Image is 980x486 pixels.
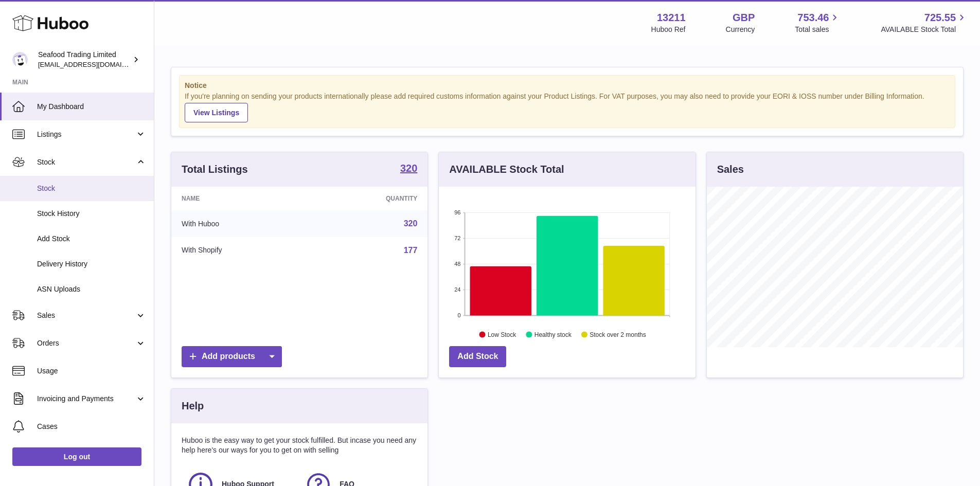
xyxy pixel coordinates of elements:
div: Huboo Ref [651,25,686,34]
a: 177 [404,246,418,255]
span: Listings [37,130,135,139]
a: 725.55 AVAILABLE Stock Total [881,11,968,34]
text: 96 [455,209,461,215]
span: Orders [37,338,135,348]
img: online@rickstein.com [12,52,28,67]
strong: Notice [185,81,950,91]
a: Add products [182,346,282,367]
span: Invoicing and Payments [37,394,135,404]
a: View Listings [185,103,248,122]
span: AVAILABLE Stock Total [881,25,968,34]
text: 48 [455,261,461,267]
span: Cases [37,422,146,431]
span: Stock [37,184,146,193]
text: Low Stock [488,331,516,338]
text: 0 [458,312,461,318]
a: Log out [12,447,141,466]
span: Total sales [795,25,841,34]
h3: Total Listings [182,163,248,176]
h3: Sales [717,163,744,176]
span: My Dashboard [37,102,146,112]
div: Currency [726,25,755,34]
span: Sales [37,311,135,320]
span: 725.55 [924,11,956,25]
a: 320 [404,219,418,228]
p: Huboo is the easy way to get your stock fulfilled. But incase you need any help here's our ways f... [182,436,417,455]
strong: 320 [400,163,417,173]
text: Healthy stock [534,331,572,338]
a: 320 [400,163,417,175]
span: Usage [37,366,146,376]
text: Stock over 2 months [590,331,646,338]
span: Stock [37,157,135,167]
span: Stock History [37,209,146,219]
td: With Huboo [171,210,310,237]
span: Add Stock [37,234,146,244]
div: If you're planning on sending your products internationally please add required customs informati... [185,92,950,122]
strong: GBP [733,11,755,25]
text: 72 [455,235,461,241]
a: Add Stock [449,346,506,367]
th: Name [171,187,310,210]
td: With Shopify [171,237,310,264]
div: Seafood Trading Limited [38,50,131,69]
th: Quantity [310,187,428,210]
h3: Help [182,399,204,413]
span: Delivery History [37,259,146,269]
a: 753.46 Total sales [795,11,841,34]
span: 753.46 [797,11,829,25]
span: ASN Uploads [37,284,146,294]
span: [EMAIL_ADDRESS][DOMAIN_NAME] [38,60,151,68]
text: 24 [455,286,461,293]
h3: AVAILABLE Stock Total [449,163,564,176]
strong: 13211 [657,11,686,25]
